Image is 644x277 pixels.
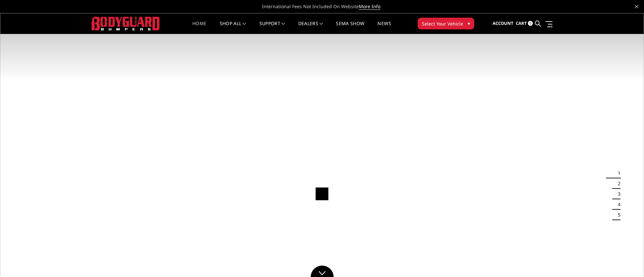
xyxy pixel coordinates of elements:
a: Support [259,21,285,34]
a: Click to Down [311,266,334,277]
span: ▾ [468,20,470,27]
span: Account [493,20,513,26]
button: Select Your Vehicle [418,18,474,29]
span: 0 [528,21,533,26]
span: Cart [516,20,527,26]
a: shop all [220,21,246,34]
button: 1 of 5 [614,168,620,178]
a: SEMA Show [336,21,364,34]
button: 5 of 5 [614,210,620,220]
button: 3 of 5 [614,189,620,199]
button: 2 of 5 [614,178,620,189]
a: News [377,21,391,34]
a: Dealers [298,21,323,34]
a: Home [192,21,206,34]
a: More Info [359,3,380,10]
a: Account [493,15,513,32]
img: BODYGUARD BUMPERS [92,17,160,30]
button: 4 of 5 [614,199,620,210]
a: Cart 0 [516,15,533,32]
span: Select Your Vehicle [422,20,463,27]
